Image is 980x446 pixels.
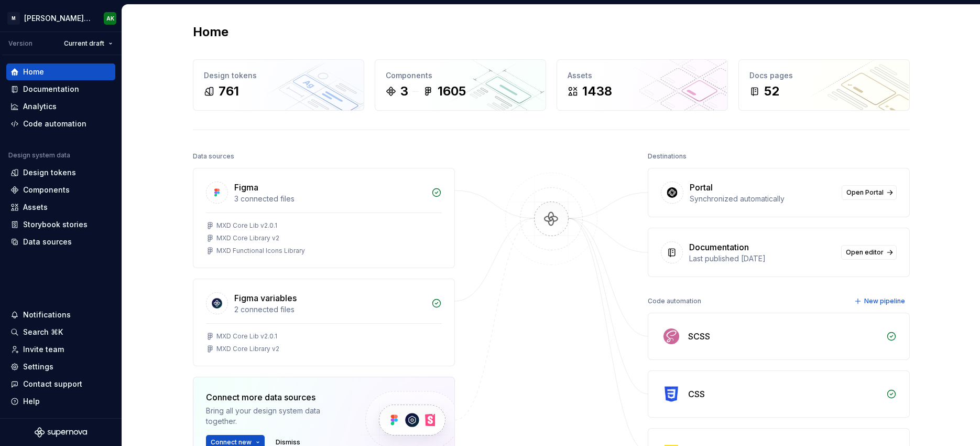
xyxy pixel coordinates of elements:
[23,101,57,112] div: Analytics
[206,406,347,427] div: Bring all your design system data together.
[216,234,279,242] div: MXD Core Library v2
[6,182,115,198] a: Components
[193,59,364,111] a: Design tokens761
[24,13,91,24] div: [PERSON_NAME] Design System
[219,83,239,100] div: 761
[6,115,115,132] a: Code automation
[6,98,115,115] a: Analytics
[6,199,115,216] a: Assets
[6,233,115,250] a: Data sources
[8,39,32,48] div: Version
[216,332,277,341] div: MXD Core Lib v2.0.1
[568,70,717,81] div: Assets
[204,70,353,81] div: Design tokens
[764,83,779,100] div: 52
[689,241,749,253] div: Documentation
[193,149,234,164] div: Data sources
[6,324,115,341] button: Search ⌘K
[6,341,115,358] a: Invite team
[6,393,115,410] button: Help
[23,84,79,94] div: Documentation
[64,39,104,48] span: Current draft
[59,36,117,51] button: Current draft
[23,67,44,77] div: Home
[23,396,40,407] div: Help
[6,164,115,181] a: Design tokens
[35,427,87,438] svg: Supernova Logo
[6,376,115,392] button: Contact support
[193,168,455,268] a: Figma3 connected filesMXD Core Lib v2.0.1MXD Core Library v2MXD Functional Icons Library
[234,304,425,315] div: 2 connected files
[234,292,297,304] div: Figma variables
[846,188,884,197] span: Open Portal
[400,83,408,100] div: 3
[582,83,612,100] div: 1438
[23,202,48,213] div: Assets
[23,379,82,389] div: Contact support
[23,344,64,355] div: Invite team
[690,194,835,204] div: Synchronized automatically
[234,194,425,204] div: 3 connected files
[688,388,705,400] div: CSS
[23,185,70,195] div: Components
[375,59,546,111] a: Components31605
[386,70,535,81] div: Components
[216,247,305,255] div: MXD Functional Icons Library
[23,237,72,247] div: Data sources
[23,119,86,129] div: Code automation
[234,181,258,194] div: Figma
[738,59,910,111] a: Docs pages52
[23,219,88,230] div: Storybook stories
[216,221,277,230] div: MXD Core Lib v2.0.1
[864,297,905,305] span: New pipeline
[842,185,897,200] a: Open Portal
[690,181,713,194] div: Portal
[216,345,279,353] div: MXD Core Library v2
[648,294,701,309] div: Code automation
[6,81,115,98] a: Documentation
[7,12,20,25] div: M
[8,151,70,160] div: Design system data
[206,391,347,403] div: Connect more data sources
[438,83,466,100] div: 1605
[106,14,114,23] div: AK
[851,294,910,309] button: New pipeline
[6,358,115,375] a: Settings
[23,167,76,178] div: Design tokens
[6,306,115,323] button: Notifications
[841,245,897,260] a: Open editor
[2,7,119,29] button: M[PERSON_NAME] Design SystemAK
[557,59,728,111] a: Assets1438
[749,70,899,81] div: Docs pages
[23,327,63,337] div: Search ⌘K
[23,310,71,320] div: Notifications
[846,248,884,257] span: Open editor
[193,24,228,40] h2: Home
[23,362,53,372] div: Settings
[648,149,687,164] div: Destinations
[688,330,710,343] div: SCSS
[193,279,455,366] a: Figma variables2 connected filesMXD Core Lib v2.0.1MXD Core Library v2
[689,253,835,264] div: Last published [DATE]
[6,216,115,233] a: Storybook stories
[6,63,115,80] a: Home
